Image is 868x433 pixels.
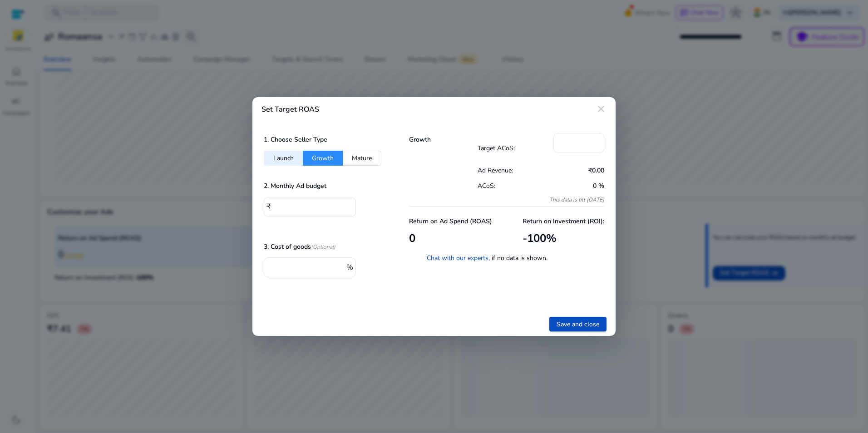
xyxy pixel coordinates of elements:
[478,166,541,175] p: Ad Revenue:
[409,232,492,245] h3: 0
[409,216,492,226] p: Return on Ad Spend (ROAS)
[546,231,557,246] span: %
[478,181,541,191] p: ACoS:
[261,105,319,114] h4: Set Target ROAS
[596,103,607,114] mat-icon: close
[303,151,343,166] button: Growth
[523,232,604,245] h3: -100
[264,182,326,190] h5: 2. Monthly Ad budget
[264,243,335,251] h5: 3. Cost of goods
[427,254,488,262] a: Chat with our experts
[523,216,604,226] p: Return on Investment (ROI):
[541,181,604,191] p: 0 %
[549,317,607,331] button: Save and close
[266,202,271,212] span: ₹
[478,143,554,153] p: Target ACoS:
[478,196,605,203] p: This data is till [DATE]
[346,262,353,272] span: %
[409,136,478,144] h5: Growth
[264,151,303,166] button: Launch
[541,166,604,175] p: ₹0.00
[557,320,599,329] span: Save and close
[343,151,381,166] button: Mature
[409,253,565,263] p: , if no data is shown.
[311,243,335,251] i: (Optional)
[264,136,327,144] h5: 1. Choose Seller Type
